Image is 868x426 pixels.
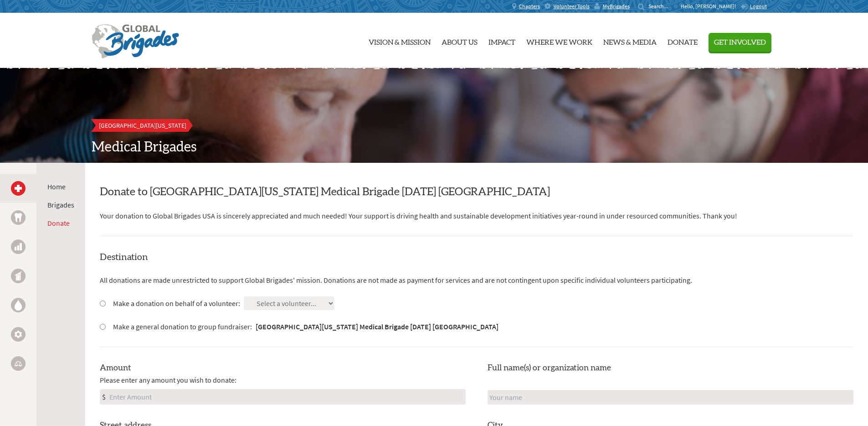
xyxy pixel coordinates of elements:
h2: Donate to [GEOGRAPHIC_DATA][US_STATE] Medical Brigade [DATE] [GEOGRAPHIC_DATA] [100,185,853,199]
span: Volunteer Tools [554,3,590,10]
img: Water [15,300,22,310]
a: Medical [11,181,26,196]
input: Your name [488,390,853,405]
a: Home [47,182,66,191]
li: Home [47,181,74,192]
input: Enter Amount [108,390,465,404]
a: Water [11,298,26,312]
a: Logout [740,3,767,10]
img: Public Health [15,271,22,281]
a: Engineering [11,327,26,342]
a: Vision & Mission [369,17,431,64]
a: Donate [47,218,70,228]
img: Medical [15,185,22,192]
p: All donations are made unrestricted to support Global Brigades' mission. Donations are not made a... [100,275,853,286]
input: Search... [648,3,674,10]
a: News & Media [603,17,657,64]
img: Dental [15,213,22,222]
span: Chapters [519,3,540,10]
img: Global Brigades Logo [92,24,179,59]
span: Please enter any amount you wish to donate: [100,374,236,385]
a: Business [11,239,26,254]
label: Amount [100,362,131,374]
li: Donate [47,218,74,229]
a: Legal Empowerment [11,356,26,371]
img: Legal Empowerment [15,361,22,366]
span: Get Involved [714,39,766,46]
label: Make a general donation to group fundraiser: [113,321,498,332]
a: About Us [442,17,478,64]
a: Public Health [11,269,26,283]
h2: Medical Brigades [92,139,777,156]
label: Make a donation on behalf of a volunteer: [113,298,240,309]
span: [GEOGRAPHIC_DATA][US_STATE] [99,121,186,130]
a: Impact [488,17,515,64]
button: Get Involved [709,33,771,52]
span: Logout [750,3,767,10]
li: Brigades [47,199,74,210]
label: Full name(s) or organization name [488,362,611,374]
a: Where We Work [526,17,592,64]
a: Brigades [47,200,74,209]
p: Hello, [PERSON_NAME]! [681,3,740,10]
div: $ [100,390,108,404]
strong: [GEOGRAPHIC_DATA][US_STATE] Medical Brigade [DATE] [GEOGRAPHIC_DATA] [256,322,498,331]
span: MyBrigades [603,3,630,10]
a: Donate [668,17,698,64]
p: Your donation to Global Brigades USA is sincerely appreciated and much needed! Your support is dr... [100,210,853,221]
a: [GEOGRAPHIC_DATA][US_STATE] [92,119,194,132]
img: Business [15,243,22,250]
img: Engineering [15,331,22,338]
a: Dental [11,210,26,225]
h4: Destination [100,251,853,264]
